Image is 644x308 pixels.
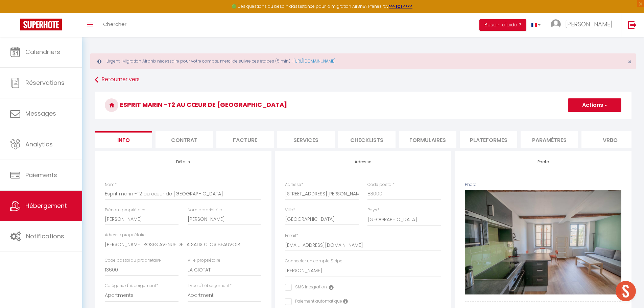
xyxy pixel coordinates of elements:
li: Vrbo [581,131,639,148]
label: Prénom propriétaire [105,207,145,213]
a: Retourner vers [95,74,631,86]
a: >>> ICI <<<< [389,3,412,9]
li: Checklists [338,131,396,148]
label: Code postal [367,182,395,188]
label: Paiement automatique [292,298,342,306]
label: Adresse propriétaire [105,232,146,238]
span: Chercher [103,21,126,28]
label: Connecter un compte Stripe [285,258,342,264]
h3: Esprit marin -T2 au cœur de [GEOGRAPHIC_DATA] [95,92,631,119]
h4: Adresse [285,160,442,164]
li: Plateformes [460,131,517,148]
img: logout [628,21,637,29]
label: Ville [285,207,295,213]
span: Hébergement [25,202,67,210]
li: Facture [216,131,274,148]
span: Analytics [25,140,53,148]
li: Paramètres [521,131,578,148]
label: Catégorie d'hébergement [105,283,158,289]
li: Info [95,131,152,148]
label: Type d'hébergement [188,283,232,289]
label: Pays [367,207,379,213]
label: Email [285,233,298,239]
span: Messages [25,109,56,118]
label: Ville propriétaire [188,257,220,264]
label: Photo [465,182,477,188]
h4: Détails [105,160,261,164]
a: Chercher [98,13,132,37]
span: [PERSON_NAME] [565,20,613,28]
img: Super Booking [20,19,62,30]
label: Nom [105,182,117,188]
span: Calendriers [25,48,60,56]
button: Actions [568,98,621,112]
span: Réservations [25,78,65,87]
img: ... [551,19,561,29]
button: Close [628,59,631,65]
a: [URL][DOMAIN_NAME] [293,58,335,64]
li: Formulaires [399,131,456,148]
label: Adresse [285,182,303,188]
span: × [628,57,631,66]
button: Besoin d'aide ? [479,19,526,31]
a: ... [PERSON_NAME] [546,13,621,37]
div: Urgent : Migration Airbnb nécessaire pour votre compte, merci de suivre ces étapes (5 min) - [90,53,636,69]
span: Paiements [25,171,57,179]
div: Ouvrir le chat [616,281,636,301]
label: Code postal du propriétaire [105,257,161,264]
label: Nom propriétaire [188,207,222,213]
li: Contrat [156,131,213,148]
li: Services [277,131,335,148]
h4: Photo [465,160,621,164]
span: Notifications [26,232,64,240]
